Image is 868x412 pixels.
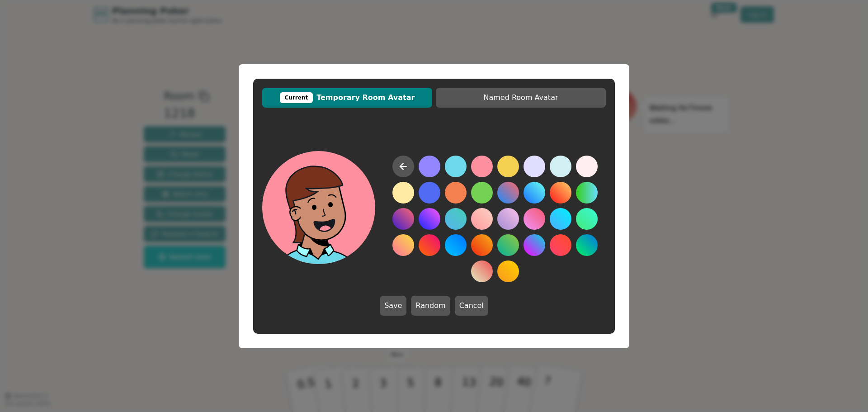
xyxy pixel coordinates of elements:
button: Cancel [455,296,488,316]
button: Named Room Avatar [436,88,606,108]
div: Current [280,92,313,103]
span: Temporary Room Avatar [267,92,428,103]
button: Random [411,296,450,316]
span: Named Room Avatar [440,92,601,103]
button: CurrentTemporary Room Avatar [262,88,432,108]
button: Save [380,296,406,316]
